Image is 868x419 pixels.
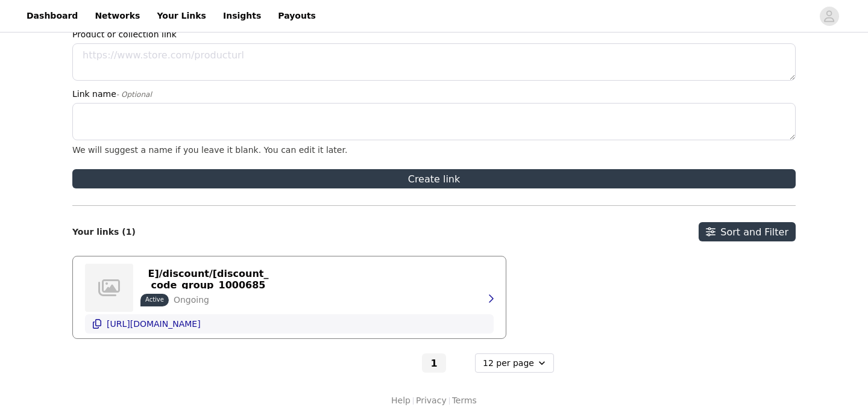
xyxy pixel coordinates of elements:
[87,2,147,29] a: Networks
[72,88,788,101] label: Link name
[452,394,477,407] a: Terms
[107,319,201,329] p: [URL][DOMAIN_NAME]
[271,2,323,29] a: Payouts
[391,394,410,407] a: Help
[19,2,85,29] a: Dashboard
[72,227,136,237] h2: Your links (1)
[148,256,269,302] p: https://[DOMAIN_NAME]/discount/[discount_code_group_10006855]
[140,270,276,289] button: https://[DOMAIN_NAME]/discount/[discount_code_group_10006855]
[699,222,796,241] button: Sort and Filter
[72,28,788,41] label: Product or collection link
[85,314,494,334] button: [URL][DOMAIN_NAME]
[422,353,446,373] button: Go To Page 1
[448,353,473,373] button: Go to next page
[145,295,164,304] p: Active
[174,294,209,306] p: Ongoing
[149,2,213,29] a: Your Links
[116,90,152,99] span: - Optional
[823,7,835,26] div: avatar
[416,394,447,407] a: Privacy
[395,353,420,373] button: Go to previous page
[72,145,796,155] div: We will suggest a name if you leave it blank. You can edit it later.
[72,169,796,188] button: Create link
[216,2,268,29] a: Insights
